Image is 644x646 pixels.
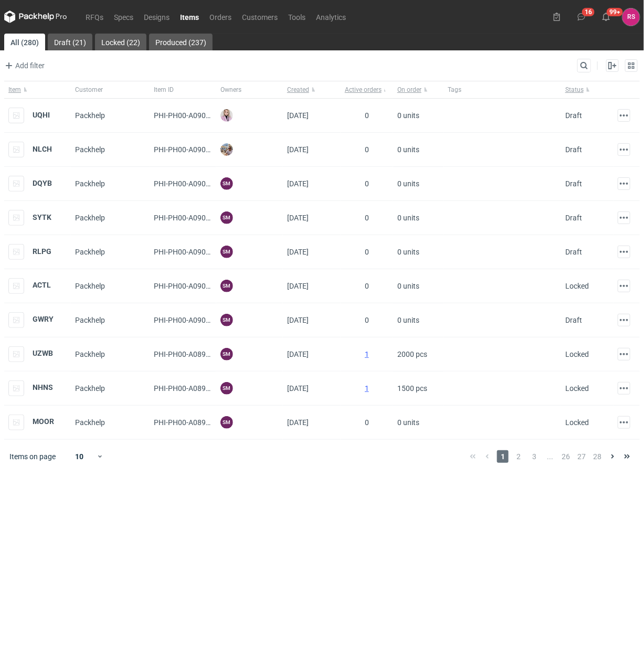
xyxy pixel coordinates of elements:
span: PHI-PH00-A08971 [154,350,214,358]
div: [DATE] [283,303,341,337]
div: Rafał Stani [622,8,640,26]
button: Actions [618,143,630,156]
div: Draft [565,110,582,121]
button: Actions [618,416,630,429]
span: 0 units [397,414,419,431]
span: On order [397,86,421,94]
a: RLPG [33,247,51,256]
div: [DATE] [283,235,341,269]
div: [DATE] [283,167,341,201]
span: Packhelp [75,350,105,358]
span: 0 units [397,278,419,294]
button: Actions [618,348,630,361]
span: PHI-PH00-A09081 [154,111,214,120]
figcaption: SM [220,382,233,395]
div: 0 units [393,167,444,201]
span: 0 [365,145,369,154]
button: Created [283,81,341,98]
span: Item [8,86,21,94]
div: [DATE] [283,99,341,133]
div: Draft [565,213,582,223]
div: 0 units [393,133,444,167]
div: Draft [565,144,582,155]
button: Actions [618,177,630,190]
a: UZWB [33,350,53,358]
div: Draft [565,315,582,325]
div: 2000 pcs [393,337,444,372]
span: Packhelp [75,111,105,120]
div: 1500 pcs [393,372,444,406]
div: 0 units [393,269,444,303]
a: NLCH [33,145,52,153]
div: 10 [62,449,97,464]
div: 0 units [393,201,444,235]
a: Produced (237) [149,34,213,50]
figcaption: SM [220,280,233,292]
div: 0 units [393,99,444,133]
a: UQHI [33,111,50,119]
a: All (280) [4,34,45,50]
div: [DATE] [283,133,341,167]
span: PHI-PH00-A08945 [154,418,214,427]
span: 0 [365,179,369,188]
span: Packhelp [75,248,105,256]
div: Locked [565,417,589,428]
span: PHI-PH00-A09052 [154,145,214,154]
figcaption: SM [220,416,233,429]
figcaption: SM [220,246,233,258]
span: PHI-PH00-A09046 [154,214,214,222]
div: Draft [565,247,582,257]
span: 2 [513,450,524,463]
span: 1 [497,450,509,463]
span: Packhelp [75,214,105,222]
a: SYTK [33,213,51,221]
div: 0 units [393,406,444,440]
span: Add filter [3,59,45,72]
button: Status [561,81,614,98]
span: 0 units [397,107,419,124]
span: 0 units [397,209,419,226]
figcaption: SM [220,177,233,190]
span: 28 [592,450,603,463]
a: ACTL [33,281,51,290]
span: 1500 pcs [397,380,427,397]
span: 2000 pcs [397,346,427,363]
span: Customer [75,86,103,94]
div: Locked [565,281,589,291]
img: Michał Palasek [220,143,233,156]
span: 0 [365,418,369,427]
a: 1 [365,384,369,393]
a: MOOR [33,418,54,426]
button: Actions [618,280,630,292]
span: Item ID [154,86,174,94]
a: Analytics [311,10,351,23]
span: 0 units [397,312,419,329]
div: [DATE] [283,372,341,406]
a: Items [175,10,204,23]
span: Packhelp [75,418,105,427]
span: Packhelp [75,384,105,393]
span: ... [544,450,556,463]
div: Locked [565,349,589,359]
figcaption: SM [220,348,233,361]
span: 0 [365,111,369,120]
div: [DATE] [283,406,341,440]
div: 0 units [393,303,444,337]
a: Customers [237,10,283,23]
span: Tags [448,86,461,94]
span: Packhelp [75,179,105,188]
a: GWRY [33,315,54,324]
button: Active orders [341,81,393,98]
a: 1 [365,350,369,358]
div: Locked [565,383,589,394]
button: Actions [618,109,630,122]
span: Packhelp [75,316,105,324]
a: RFQs [80,10,109,23]
span: 27 [576,450,587,463]
span: Active orders [345,86,382,94]
div: 0 units [393,235,444,269]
